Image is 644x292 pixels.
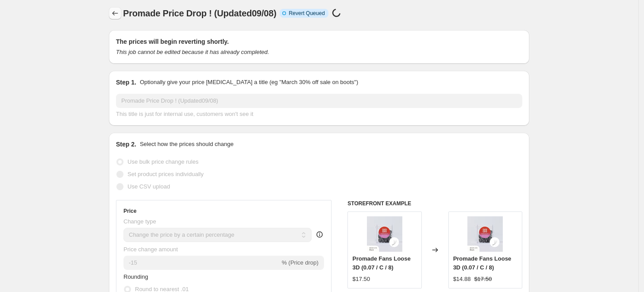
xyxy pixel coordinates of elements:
span: Revert Queued [289,10,324,17]
input: -15 [123,256,280,270]
span: Promade Fans Loose 3D (0.07 / C / 8) [453,255,511,271]
h3: Price [123,207,136,215]
span: Price change amount [123,246,178,253]
span: Promade Price Drop ! (Updated09/08) [123,8,276,18]
p: Optionally give your price [MEDICAL_DATA] a title (eg "March 30% off sale on boots") [140,78,358,87]
div: $17.50 [352,275,370,284]
div: help [315,230,324,239]
div: $14.88 [453,275,471,284]
h2: Step 1. [116,78,136,87]
strike: $17.50 [474,275,492,284]
span: This title is just for internal use, customers won't see it [116,111,253,117]
span: Set product prices individually [127,171,204,177]
button: Price change jobs [109,7,121,19]
h2: The prices will begin reverting shortly. [116,37,522,46]
input: 30% off holiday sale [116,94,522,108]
p: Select how the prices should change [140,140,234,149]
span: Use bulk price change rules [127,158,198,165]
span: Promade Fans Loose 3D (0.07 / C / 8) [352,255,410,271]
img: Legend_LoosePromade-01_80x.jpg [367,216,402,252]
h2: Step 2. [116,140,136,149]
span: Change type [123,218,156,225]
h6: STOREFRONT EXAMPLE [347,200,522,207]
span: Rounding [123,273,148,280]
img: Legend_LoosePromade-01_80x.jpg [467,216,503,252]
span: Use CSV upload [127,183,170,190]
i: This job cannot be edited because it has already completed. [116,49,269,55]
span: % (Price drop) [282,259,318,266]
